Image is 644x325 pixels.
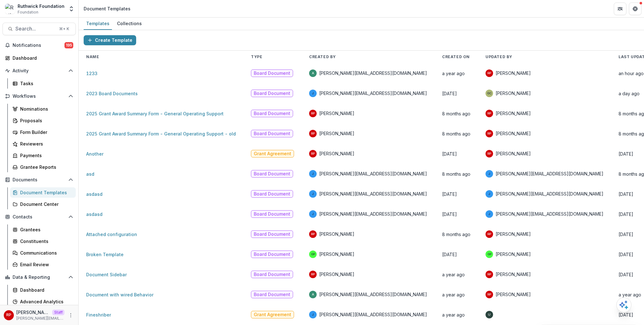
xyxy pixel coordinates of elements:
[84,19,112,28] div: Templates
[13,94,66,99] span: Workflows
[81,4,133,13] nav: breadcrumb
[3,272,76,282] button: Open Data & Reporting
[13,275,66,280] span: Data & Reporting
[67,3,76,15] button: Open entity switcher
[114,19,144,28] div: Collections
[312,293,314,296] div: anveet@trytemelio.com
[86,292,153,297] a: Document with wired Behavior
[312,92,314,95] div: jonah@trytemelio.com
[3,212,76,222] button: Open Contacts
[488,212,490,216] div: jonah@trytemelio.com
[20,189,71,196] div: Document Templates
[52,310,64,315] p: Staff
[312,72,314,75] div: anveet@trytemelio.com
[254,131,290,136] span: Board Document
[496,90,531,96] span: [PERSON_NAME]
[86,191,103,197] a: asdasd
[488,172,490,175] div: jonah@trytemelio.com
[311,233,315,236] div: Ruthwick Pathireddy
[3,40,76,50] button: Notifications195
[496,110,531,117] span: [PERSON_NAME]
[254,91,290,96] span: Board Document
[442,252,457,257] span: [DATE]
[20,238,71,245] div: Constituents
[487,132,491,135] div: Ruthwick Pathireddy
[20,298,71,305] div: Advanced Analytics
[254,232,290,237] span: Board Document
[496,291,531,298] span: [PERSON_NAME]
[10,259,76,270] a: Email Review
[10,162,76,172] a: Grantee Reports
[442,232,470,237] span: 8 months ago
[13,43,64,48] span: Notifications
[312,192,314,196] div: jonah@trytemelio.com
[319,251,354,257] span: [PERSON_NAME]
[15,26,55,32] span: Search...
[442,71,465,76] span: a year ago
[18,9,38,15] span: Foundation
[442,272,465,277] span: a year ago
[614,3,626,15] button: Partners
[16,309,50,316] p: [PERSON_NAME]
[10,127,76,137] a: Form Builder
[319,311,427,318] span: [PERSON_NAME][EMAIL_ADDRESS][DOMAIN_NAME]
[312,172,314,175] div: jonah@trytemelio.com
[86,171,94,177] a: asd
[442,171,470,177] span: 8 months ago
[67,311,75,319] button: More
[319,90,427,96] span: [PERSON_NAME][EMAIL_ADDRESS][DOMAIN_NAME]
[254,212,290,217] span: Board Document
[487,152,491,155] div: Ruthwick Pathireddy
[254,191,290,197] span: Board Document
[442,191,457,197] span: [DATE]
[319,110,354,117] span: [PERSON_NAME]
[478,51,611,63] th: Updated By
[86,71,97,76] a: 1233
[3,66,76,76] button: Open Activity
[311,273,315,276] div: Ruthwick Pathireddy
[10,150,76,161] a: Payments
[319,211,427,217] span: [PERSON_NAME][EMAIL_ADDRESS][DOMAIN_NAME]
[20,226,71,233] div: Grantees
[20,117,71,124] div: Proposals
[20,106,71,112] div: Nominations
[86,151,103,157] a: Another
[487,112,491,115] div: Ruthwick Pathireddy
[496,231,531,237] span: [PERSON_NAME]
[18,3,64,9] div: Ruthwick Foundation
[86,252,124,257] a: Broken Template
[442,151,457,157] span: [DATE]
[496,70,531,76] span: [PERSON_NAME]
[319,231,354,237] span: [PERSON_NAME]
[84,35,136,45] button: Create Template
[442,91,457,96] span: [DATE]
[319,70,427,76] span: [PERSON_NAME][EMAIL_ADDRESS][DOMAIN_NAME]
[86,212,103,217] a: asdasd
[319,291,427,298] span: [PERSON_NAME][EMAIL_ADDRESS][DOMAIN_NAME]
[84,5,130,12] div: Document Templates
[254,292,290,297] span: Board Document
[619,212,633,217] span: [DATE]
[487,273,491,276] div: Ruthwick Pathireddy
[488,192,490,196] div: jonah@trytemelio.com
[496,171,603,177] span: [PERSON_NAME][EMAIL_ADDRESS][DOMAIN_NAME]
[487,72,491,75] div: Ruthwick Pathireddy
[319,191,427,197] span: [PERSON_NAME][EMAIL_ADDRESS][DOMAIN_NAME]
[311,253,315,256] div: Griffin Perry
[629,3,641,15] button: Get Help
[16,316,64,321] p: [PERSON_NAME][EMAIL_ADDRESS][DOMAIN_NAME]
[13,177,66,183] span: Documents
[442,312,465,317] span: a year ago
[619,312,633,317] span: [DATE]
[5,4,15,14] img: Ruthwick Foundation
[319,151,354,157] span: [PERSON_NAME]
[13,214,66,220] span: Contacts
[13,68,66,74] span: Activity
[20,129,71,135] div: Form Builder
[20,250,71,256] div: Communications
[487,233,491,236] div: Ruthwick Pathireddy
[10,115,76,126] a: Proposals
[20,140,71,147] div: Reviewers
[10,199,76,209] a: Document Center
[3,91,76,101] button: Open Workflows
